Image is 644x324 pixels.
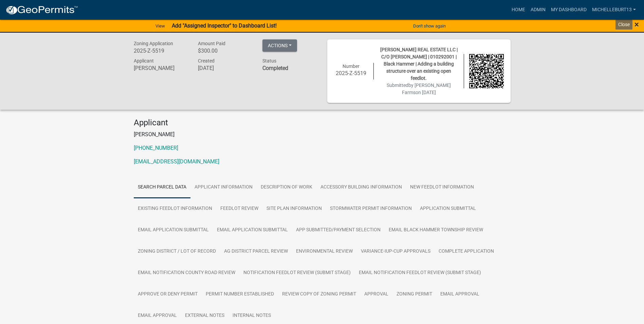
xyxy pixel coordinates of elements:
[406,177,478,198] a: NEW FEEDLOT INFORMATION
[134,58,154,64] span: Applicant
[134,118,511,128] h4: Applicant
[355,262,485,284] a: Email NOTIFICATION FEEDLOT REVIEW (SUBMIT STAGE)
[402,83,451,95] span: by [PERSON_NAME] Farms
[292,219,385,241] a: APP SUBMITTED/PAYMENT SELECTION
[134,145,178,151] a: [PHONE_NUMBER]
[134,158,219,165] a: [EMAIL_ADDRESS][DOMAIN_NAME]
[172,22,277,29] strong: Add "Assigned Inspector" to Dashboard List!
[357,241,435,263] a: VARIANCE-IUP-CUP APPROVALS
[469,54,504,89] img: QR code
[334,70,369,76] h6: 2025-Z-5519
[153,20,168,32] a: View
[278,284,360,305] a: Review Copy of Zoning Permit
[262,58,276,64] span: Status
[410,20,448,32] button: Don't show again
[134,177,190,198] a: Search Parcel Data
[615,20,632,30] div: Close
[134,284,202,305] a: APPROVE OR DENY PERMIT
[134,219,213,241] a: Email APPLICATION SUBMITTAL
[257,177,316,198] a: DESCRIPTION OF WORK
[360,284,392,305] a: APPROVAL
[316,177,406,198] a: ACCESSORY BUILDING INFORMATION
[134,262,239,284] a: Email NOTIFICATION COUNTY ROAD REVIEW
[239,262,355,284] a: NOTIFICATION FEEDLOT REVIEW (SUBMIT STAGE)
[198,41,225,46] span: Amount Paid
[589,3,639,16] a: michelleburt13
[380,47,458,81] span: [PERSON_NAME] REAL ESTATE LLC | C/O [PERSON_NAME] | 010292001 | Black Hammer | Adding a building ...
[528,3,548,16] a: Admin
[634,20,639,29] button: Close
[198,58,215,64] span: Created
[190,177,257,198] a: APPLICANT INFORMATION
[262,39,297,52] button: Actions
[292,241,357,263] a: ENVIRONMENTAL REVIEW
[634,20,639,29] span: ×
[198,48,252,54] h6: $300.00
[436,284,483,305] a: Email APPROVAL
[134,65,188,71] h6: [PERSON_NAME]
[509,3,528,16] a: Home
[387,83,451,95] span: Submitted on [DATE]
[435,241,498,263] a: COMPLETE APPLICATION
[134,48,188,54] h6: 2025-Z-5519
[262,65,288,71] strong: Completed
[262,198,326,220] a: SITE PLAN INFORMATION
[220,241,292,263] a: AG DISTRICT PARCEL REVIEW
[134,198,216,220] a: EXISTING FEEDLOT INFORMATION
[198,65,252,71] h6: [DATE]
[416,198,480,220] a: APPLICATION SUBMITTAL
[134,241,220,263] a: ZONING DISTRICT / LOT OF RECORD
[202,284,278,305] a: PERMIT NUMBER ESTABLISHED
[385,219,487,241] a: Email BLACK HAMMER TOWNSHIP REVIEW
[134,41,173,46] span: Zoning Application
[134,130,511,139] p: [PERSON_NAME]
[213,219,292,241] a: Email APPLICATION SUBMITTAL
[392,284,436,305] a: Zoning Permit
[326,198,416,220] a: STORMWATER PERMIT INFORMATION
[548,3,589,16] a: My Dashboard
[216,198,262,220] a: FEEDLOT REVIEW
[343,64,360,69] span: Number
